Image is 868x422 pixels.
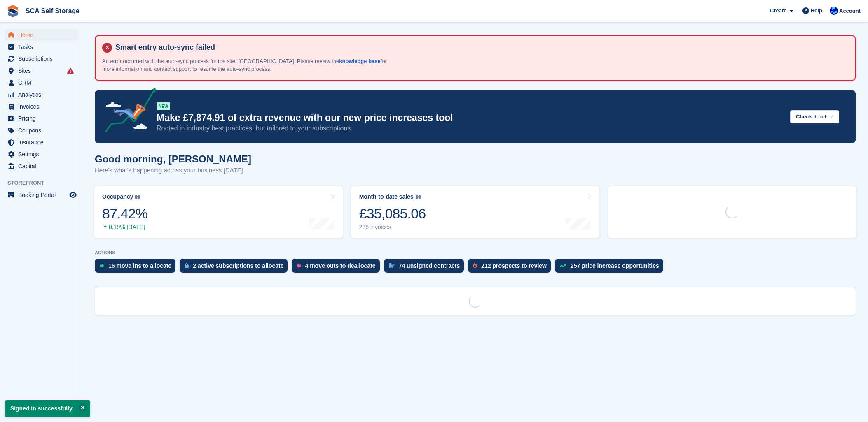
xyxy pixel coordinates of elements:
[399,262,460,269] div: 74 unsigned contracts
[4,53,78,65] a: menu
[94,186,343,238] a: Occupancy 87.42% 0.19% [DATE]
[18,160,68,172] span: Capital
[4,113,78,124] a: menu
[4,137,78,148] a: menu
[102,224,147,231] div: 0.19% [DATE]
[102,205,147,222] div: 87.42%
[4,125,78,136] a: menu
[305,262,375,269] div: 4 move outs to deallocate
[359,205,426,222] div: £35,085.06
[292,259,384,277] a: 4 move outs to deallocate
[359,193,414,200] div: Month-to-date sales
[770,7,786,15] span: Create
[95,259,180,277] a: 16 move ins to allocate
[18,189,68,201] span: Booking Portal
[18,41,68,53] span: Tasks
[4,29,78,41] a: menu
[157,124,784,133] p: Rooted in industry best practices, but tailored to your subscriptions.
[18,148,68,160] span: Settings
[339,58,380,64] a: knowledge base
[18,77,68,88] span: CRM
[135,195,140,199] img: icon-info-grey-7440780725fd019a000dd9b08b2336e03edf1995a4989e88bcd33f0948082b44.svg
[95,166,251,175] p: Here's what's happening across your business [DATE]
[95,153,251,165] h1: Good morning, [PERSON_NAME]
[830,7,838,15] img: Kelly Neesham
[102,193,133,200] div: Occupancy
[95,250,856,255] p: ACTIONS
[98,88,156,135] img: price-adjustments-announcement-icon-8257ccfd72463d97f412b2fc003d46551f7dbcb40ab6d574587a9cd5c0d94...
[4,65,78,77] a: menu
[18,53,68,65] span: Subscriptions
[185,263,189,268] img: active_subscription_to_allocate_icon-d502201f5373d7db506a760aba3b589e785aa758c864c3986d89f69b8ff3...
[839,7,861,15] span: Account
[384,259,468,277] a: 74 unsigned contracts
[4,189,78,201] a: menu
[4,41,78,53] a: menu
[68,190,78,200] a: Preview store
[67,67,74,74] i: Smart entry sync failures have occurred
[416,195,421,199] img: icon-info-grey-7440780725fd019a000dd9b08b2336e03edf1995a4989e88bcd33f0948082b44.svg
[18,137,68,148] span: Insurance
[481,262,547,269] div: 212 prospects to review
[7,179,82,187] span: Storefront
[100,263,104,268] img: move_ins_to_allocate_icon-fdf77a2bb77ea45bf5b3d319d69a93e2d87916cf1d5bf7949dd705db3b84f3ca.svg
[351,186,600,238] a: Month-to-date sales £35,085.06 238 invoices
[7,5,19,17] img: stora-icon-8386f47178a22dfd0bd8f6a31ec36ba5ce8667c1dd55bd0f319d3a0aa187defe.svg
[5,400,90,417] p: Signed in successfully.
[359,224,426,231] div: 238 invoices
[4,160,78,172] a: menu
[473,263,477,268] img: prospect-51fa495bee0391a8d652442698ab0144808aea92771e9ea1ae160a38d050c398.svg
[102,57,391,73] p: An error occurred with the auto-sync process for the site: [GEOGRAPHIC_DATA]. Please review the f...
[112,43,848,52] h4: Smart entry auto-sync failed
[468,259,555,277] a: 212 prospects to review
[790,110,839,124] button: Check it out →
[4,148,78,160] a: menu
[389,263,395,268] img: contract_signature_icon-13c848040528278c33f63329250d36e43548de30e8caae1d1a13099fd9432cc5.svg
[4,89,78,100] a: menu
[180,259,292,277] a: 2 active subscriptions to allocate
[193,262,283,269] div: 2 active subscriptions to allocate
[18,65,68,77] span: Sites
[18,101,68,112] span: Invoices
[18,29,68,41] span: Home
[157,112,784,124] p: Make £7,874.91 of extra revenue with our new price increases tool
[22,4,83,18] a: SCA Self Storage
[4,77,78,88] a: menu
[297,263,301,268] img: move_outs_to_deallocate_icon-f764333ba52eb49d3ac5e1228854f67142a1ed5810a6f6cc68b1a99e826820c5.svg
[571,262,659,269] div: 257 price increase opportunities
[555,259,667,277] a: 257 price increase opportunities
[18,113,68,124] span: Pricing
[108,262,171,269] div: 16 move ins to allocate
[560,264,566,267] img: price_increase_opportunities-93ffe204e8149a01c8c9dc8f82e8f89637d9d84a8eef4429ea346261dce0b2c0.svg
[18,89,68,100] span: Analytics
[157,102,170,110] div: NEW
[18,125,68,136] span: Coupons
[811,7,822,15] span: Help
[4,101,78,112] a: menu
